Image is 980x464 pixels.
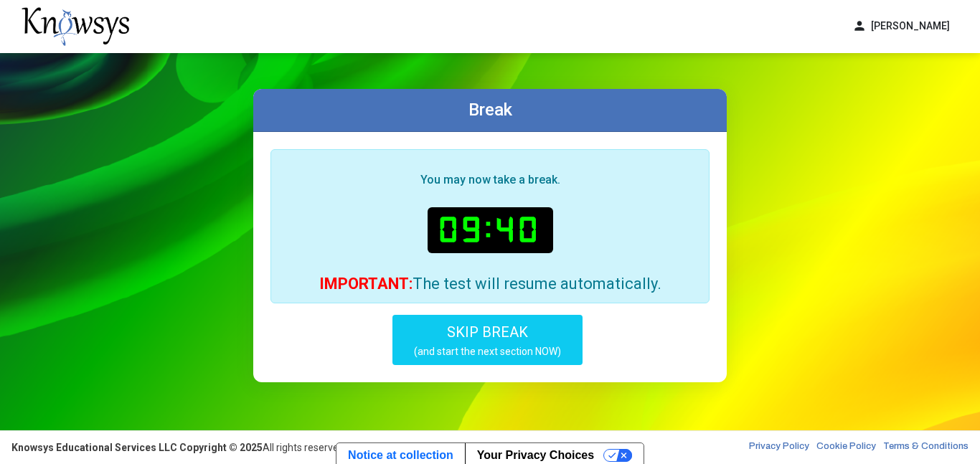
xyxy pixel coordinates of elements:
[883,440,969,455] a: Terms & Conditions
[852,19,867,34] span: person
[11,440,347,455] div: All rights reserved.
[844,14,958,38] button: person[PERSON_NAME]
[319,275,413,293] span: IMPORTANT:
[11,442,263,453] strong: Knowsys Educational Services LLC Copyright © 2025
[414,345,561,358] small: (and start the next section NOW)
[428,207,553,253] b: 09:40
[283,277,697,291] div: The test will resume automatically.
[392,315,583,365] button: SKIP BREAK(and start the next section NOW)
[22,7,129,46] img: knowsys-logo.png
[468,100,512,120] label: Break
[816,440,876,455] a: Cookie Policy
[749,440,809,455] a: Privacy Policy
[447,323,528,341] span: SKIP BREAK
[283,173,697,187] p: You may now take a break.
